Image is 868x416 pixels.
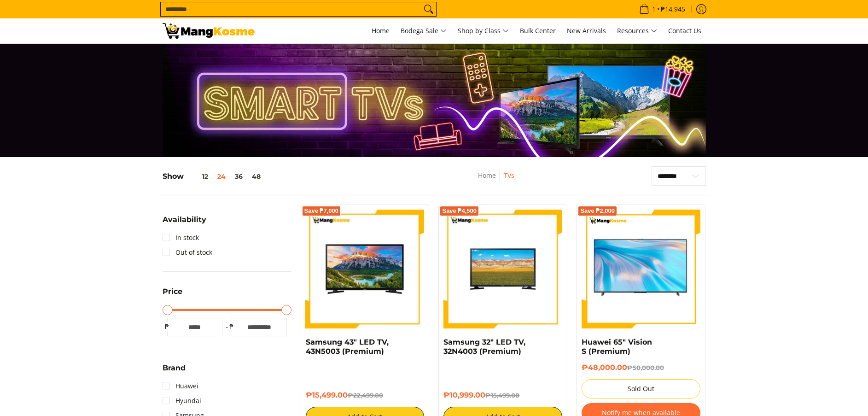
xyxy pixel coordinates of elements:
h5: Show [163,172,265,181]
a: Bodega Sale [396,18,451,43]
a: In stock [163,230,199,245]
span: • [636,4,688,14]
span: Brand [163,364,186,372]
img: samsung-43-inch-led-tv-full-view- mang-kosme [306,210,425,328]
span: Bulk Center [520,26,556,35]
a: Home [478,171,496,180]
a: Samsung 43" LED TV, 43N5003 (Premium) [306,338,389,356]
h6: ₱48,000.00 [582,363,700,372]
span: Save ₱2,000 [580,208,615,214]
del: ₱15,499.00 [485,392,519,399]
a: Hyundai [163,393,201,408]
span: ₱14,945 [659,6,687,12]
img: TVs - Premium Television Brands l Mang Kosme [163,23,255,39]
span: Price [163,288,182,295]
a: Resources [612,18,662,43]
summary: Open [163,288,182,302]
a: Out of stock [163,245,212,260]
h6: ₱15,499.00 [306,391,425,400]
summary: Open [163,216,206,230]
nav: Main Menu [264,18,706,43]
a: Contact Us [664,18,706,43]
button: Sold Out [582,379,700,398]
summary: Open [163,364,186,379]
span: Availability [163,216,206,223]
button: 48 [247,173,265,180]
span: New Arrivals [567,26,606,35]
span: Save ₱4,500 [442,208,477,214]
del: ₱22,499.00 [348,392,383,399]
span: ₱ [163,322,172,331]
a: Huawei [163,379,198,393]
img: huawei-s-65-inch-4k-lcd-display-tv-full-view-mang-kosme [582,215,700,323]
span: Shop by Class [458,25,509,37]
a: New Arrivals [562,18,611,43]
button: 12 [184,173,213,180]
span: 1 [651,6,657,12]
button: 24 [213,173,230,180]
span: Resources [617,25,657,37]
a: Shop by Class [453,18,513,43]
del: ₱50,000.00 [627,364,664,371]
span: ₱ [227,322,236,331]
span: Contact Us [668,26,701,35]
a: Home [367,18,394,43]
button: Search [421,2,436,16]
a: TVs [504,171,514,180]
a: Huawei 65" Vision S (Premium) [582,338,652,356]
button: 36 [230,173,247,180]
h6: ₱10,999.00 [443,391,562,400]
span: Bodega Sale [401,25,447,37]
a: Samsung 32" LED TV, 32N4003 (Premium) [443,338,525,356]
span: Save ₱7,000 [304,208,339,214]
img: samsung-32-inch-led-tv-full-view-mang-kosme [443,210,562,328]
a: Bulk Center [515,18,560,43]
nav: Breadcrumbs [426,170,566,191]
span: Home [372,26,390,35]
